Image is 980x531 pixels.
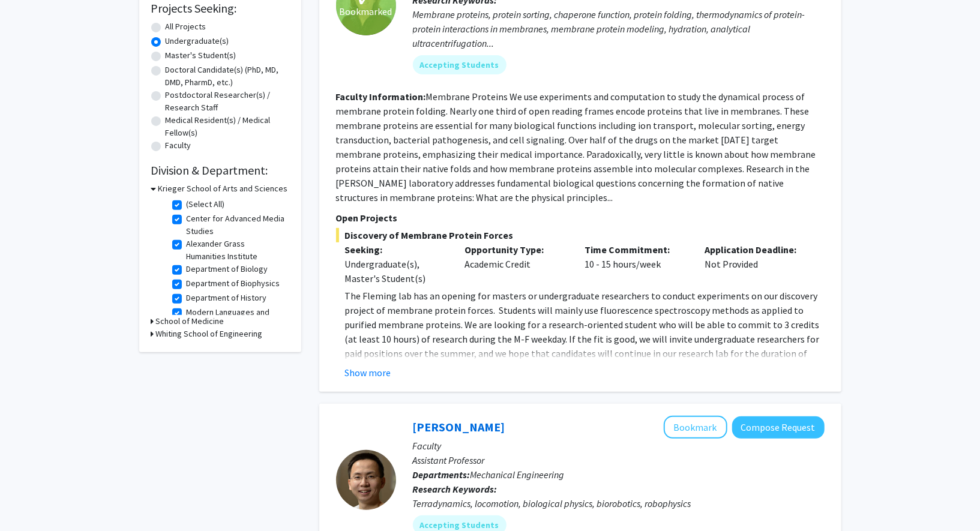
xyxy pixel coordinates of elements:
[336,91,426,103] b: Faculty Information:
[166,49,236,62] label: Master's Student(s)
[166,64,289,89] label: Doctoral Candidate(s) (PhD, MD, DMD, PharmD, etc.)
[455,242,576,286] div: Academic Credit
[340,4,392,19] span: Bookmarked
[151,163,289,178] h2: Division & Department:
[158,182,288,195] h3: Krieger School of Arts and Sciences
[696,242,816,286] div: Not Provided
[166,89,289,114] label: Postdoctoral Researcher(s) / Research Staff
[413,469,470,481] b: Departments:
[166,139,191,152] label: Faculty
[166,35,229,47] label: Undergraduate(s)
[187,292,267,304] label: Department of History
[464,242,567,257] p: Opportunity Type:
[345,242,447,257] p: Seeking:
[187,212,286,238] label: Center for Advanced Media Studies
[336,228,825,242] span: Discovery of Membrane Protein Forces
[187,277,280,290] label: Department of Biophysics
[664,416,727,439] button: Add Chen Li to Bookmarks
[470,469,565,481] span: Mechanical Engineering
[336,91,816,203] fg-read-more: Membrane Proteins We use experiments and computation to study the dynamical process of membrane p...
[732,416,825,439] button: Compose Request to Chen Li
[413,453,825,467] p: Assistant Professor
[705,242,807,257] p: Application Deadline:
[166,20,206,33] label: All Projects
[151,1,289,16] h2: Projects Seeking:
[345,257,447,286] div: Undergraduate(s), Master's Student(s)
[413,7,825,50] div: Membrane proteins, protein sorting, chaperone function, protein folding, thermodynamics of protei...
[345,365,391,380] button: Show more
[187,238,286,263] label: Alexander Grass Humanities Institute
[585,242,687,257] p: Time Commitment:
[345,289,825,389] p: The Fleming lab has an opening for masters or undergraduate researchers to conduct experiments on...
[413,439,825,453] p: Faculty
[9,477,51,522] iframe: Chat
[187,263,268,275] label: Department of Biology
[576,242,696,286] div: 10 - 15 hours/week
[413,483,498,495] b: Research Keywords:
[156,315,224,328] h3: School of Medicine
[336,211,825,225] p: Open Projects
[413,55,507,74] mat-chip: Accepting Students
[187,306,286,331] label: Modern Languages and Literatures
[156,328,263,340] h3: Whiting School of Engineering
[413,496,825,511] div: Terradynamics, locomotion, biological physics, biorobotics, robophysics
[187,198,225,211] label: (Select All)
[166,114,289,139] label: Medical Resident(s) / Medical Fellow(s)
[413,419,505,434] a: [PERSON_NAME]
